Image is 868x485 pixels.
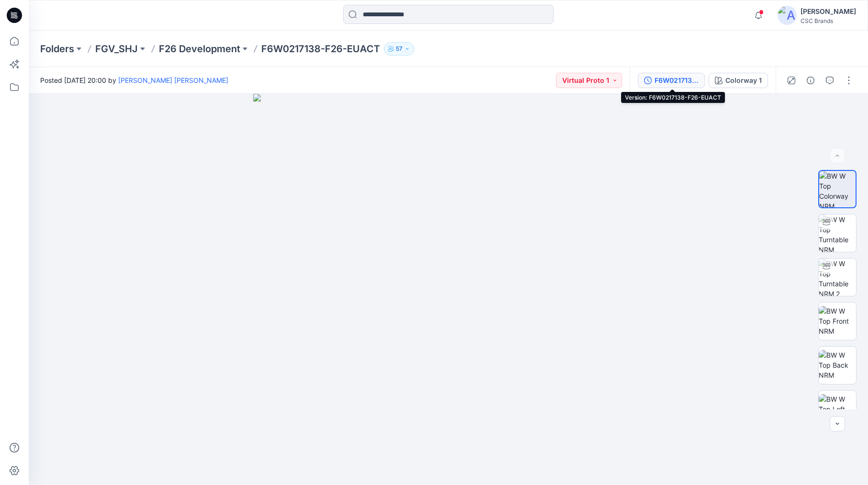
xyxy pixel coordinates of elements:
[819,306,856,336] img: BW W Top Front NRM
[253,94,644,485] img: eyJhbGciOiJIUzI1NiIsImtpZCI6IjAiLCJzbHQiOiJzZXMiLCJ0eXAiOiJKV1QifQ.eyJkYXRhIjp7InR5cGUiOiJzdG9yYW...
[725,75,762,86] div: Colorway 1
[819,350,856,380] img: BW W Top Back NRM
[819,171,856,207] img: BW W Top Colorway NRM
[95,42,138,56] a: FGV_SHJ
[384,42,414,56] button: 57
[638,73,705,88] button: F6W0217138-F26-EUACT
[40,42,74,56] a: Folders
[261,42,380,56] p: F6W0217138-F26-EUACT
[803,73,818,88] button: Details
[819,259,856,296] img: BW W Top Turntable NRM 2
[118,76,228,84] a: [PERSON_NAME] [PERSON_NAME]
[709,73,768,88] button: Colorway 1
[801,6,856,17] div: [PERSON_NAME]
[819,214,856,252] img: BW W Top Turntable NRM
[655,75,699,86] div: F6W0217138-F26-EUACT
[801,17,856,24] div: CSC Brands
[819,394,856,424] img: BW W Top Left NRM
[396,44,402,54] p: 57
[778,6,797,25] img: avatar
[40,75,228,85] span: Posted [DATE] 20:00 by
[159,42,240,56] a: F26 Development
